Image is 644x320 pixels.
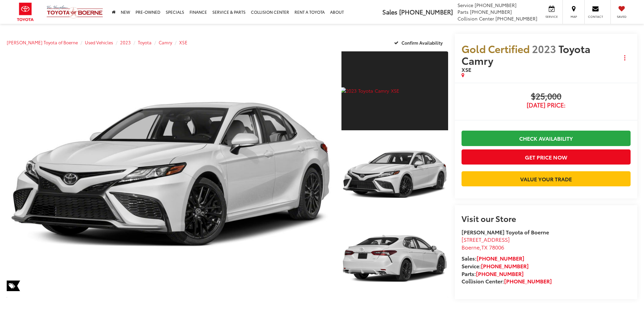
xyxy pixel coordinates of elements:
span: Collision Center [458,15,494,22]
span: TX [481,243,488,251]
strong: Collision Center: [462,277,552,285]
span: Toyota Camry [462,41,590,67]
strong: Parts: [462,270,524,277]
strong: Sales: [462,254,524,262]
span: Gold Certified [462,41,530,56]
span: $25,000 [462,92,631,102]
a: [PHONE_NUMBER] [481,262,529,270]
a: Used Vehicles [85,39,113,45]
img: Vic Vaughan Toyota of Boerne [46,5,103,19]
span: Service [544,14,559,19]
a: [PHONE_NUMBER] [477,254,524,262]
span: [DATE] Price: [462,102,631,108]
span: Parts [458,8,469,15]
a: Camry [159,39,172,45]
span: Sales [382,7,397,16]
span: [STREET_ADDRESS] [462,235,510,243]
a: Expand Photo 1 [341,51,448,131]
a: Expand Photo 3 [341,219,448,299]
h2: Visit our Store [462,214,631,223]
span: 78006 [489,243,504,251]
a: Expand Photo 0 [7,51,334,299]
span: Boerne [462,243,480,251]
a: Value Your Trade [462,171,631,186]
a: Toyota [138,39,152,45]
button: Confirm Availability [390,37,448,48]
img: 2023 Toyota Camry XSE [3,49,337,300]
strong: Service: [462,262,529,270]
a: [PERSON_NAME] Toyota of Boerne [7,39,78,45]
a: Check Availability [462,131,631,146]
a: XSE [179,39,187,45]
span: Special [7,280,20,291]
img: 2023 Toyota Camry XSE [340,218,449,300]
span: Contact [588,14,603,19]
strong: [PERSON_NAME] Toyota of Boerne [462,228,549,236]
span: Saved [614,14,629,19]
span: dropdown dots [624,55,625,60]
a: Expand Photo 2 [341,135,448,215]
span: [PHONE_NUMBER] [470,8,512,15]
span: Service [458,2,473,8]
button: Get Price Now [462,149,631,165]
a: [PHONE_NUMBER] [504,277,552,285]
span: , [462,243,504,251]
span: [PHONE_NUMBER] [399,7,453,16]
img: 2023 Toyota Camry XSE [340,87,449,94]
button: Actions [619,52,631,64]
span: Confirm Availability [401,40,443,46]
span: XSE [462,65,471,73]
img: 2023 Toyota Camry XSE [340,134,449,216]
span: Map [566,14,581,19]
span: [PHONE_NUMBER] [495,15,537,22]
span: 2023 [532,41,556,56]
a: [STREET_ADDRESS] Boerne,TX 78006 [462,235,510,251]
a: [PHONE_NUMBER] [476,270,524,277]
span: [PHONE_NUMBER] [475,2,517,8]
a: 2023 [120,39,131,45]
